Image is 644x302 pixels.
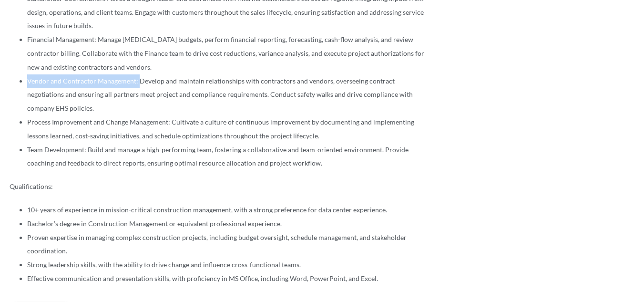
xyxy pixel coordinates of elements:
[27,143,427,171] li: Team Development: Build and manage a high-performing team, fostering a collaborative and team-ori...
[27,33,427,74] li: Financial Management: Manage [MEDICAL_DATA] budgets, perform financial reporting, forecasting, ca...
[27,115,427,143] li: Process Improvement and Change Management: Cultivate a culture of continuous improvement by docum...
[27,231,427,259] li: Proven expertise in managing complex construction projects, including budget oversight, schedule ...
[10,180,427,194] p: Qualifications:
[27,258,427,272] li: Strong leadership skills, with the ability to drive change and influence cross-functional teams.
[27,203,427,217] li: 10+ years of experience in mission-critical construction management, with a strong preference for...
[27,74,427,115] li: Vendor and Contractor Management: Develop and maintain relationships with contractors and vendors...
[27,217,427,231] li: Bachelor’s degree in Construction Management or equivalent professional experience.
[27,272,427,286] li: Effective communication and presentation skills, with proficiency in MS Office, including Word, P...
